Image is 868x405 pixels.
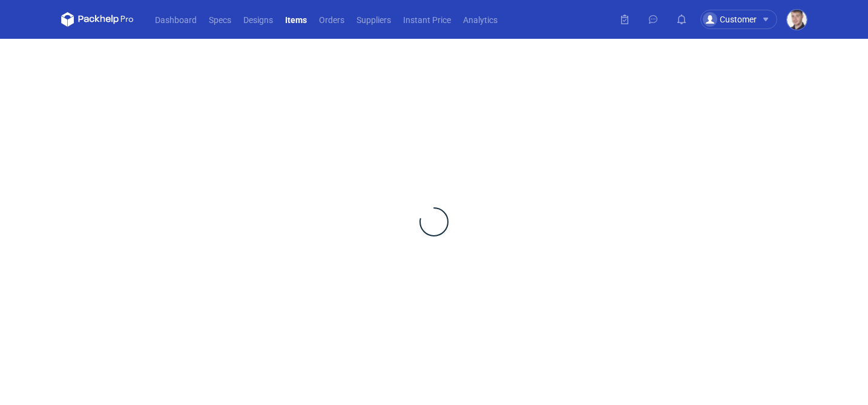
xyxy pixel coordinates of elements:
[397,12,457,27] a: Instant Price
[61,12,134,27] svg: Packhelp Pro
[700,10,787,29] button: Customer
[237,12,279,27] a: Designs
[313,12,350,27] a: Orders
[149,12,203,27] a: Dashboard
[350,12,397,27] a: Suppliers
[787,10,807,30] img: Maciej Sikora
[703,12,757,27] div: Customer
[457,12,504,27] a: Analytics
[203,12,237,27] a: Specs
[279,12,313,27] a: Items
